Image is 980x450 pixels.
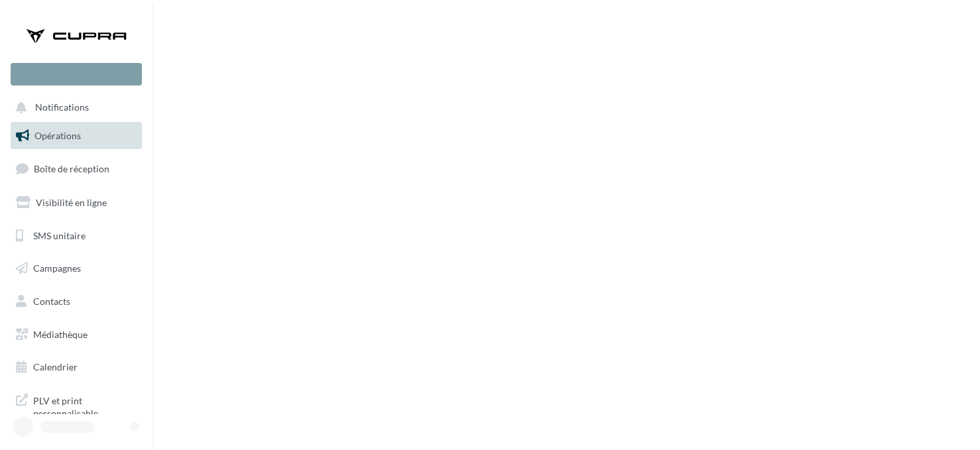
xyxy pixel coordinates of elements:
div: Nouvelle campagne [11,63,142,85]
span: Calendrier [33,361,78,372]
a: Boîte de réception [8,154,145,183]
a: PLV et print personnalisable [8,386,145,425]
span: Notifications [35,102,89,113]
a: Contacts [8,288,145,315]
span: Campagnes [33,262,81,274]
a: Calendrier [8,353,145,381]
a: SMS unitaire [8,222,145,250]
a: Médiathèque [8,321,145,349]
a: Opérations [8,122,145,150]
a: Campagnes [8,254,145,282]
span: Boîte de réception [34,163,109,174]
span: Opérations [34,130,81,141]
span: Visibilité en ligne [36,197,107,208]
span: PLV et print personnalisable [33,392,137,420]
span: Contacts [33,296,70,307]
a: Visibilité en ligne [8,189,145,217]
span: SMS unitaire [33,229,86,241]
span: Médiathèque [33,329,88,340]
